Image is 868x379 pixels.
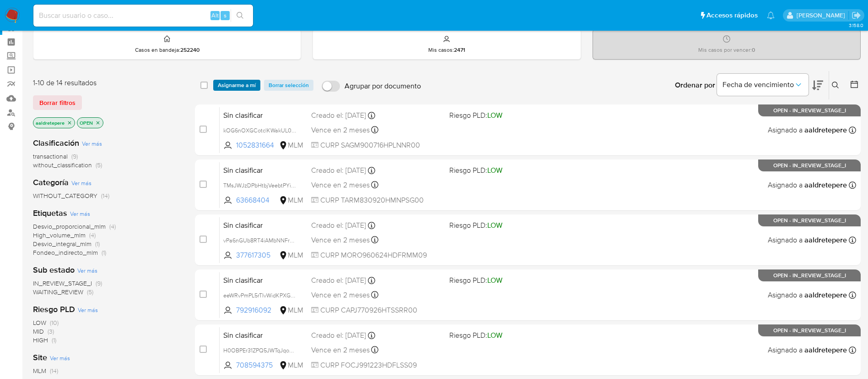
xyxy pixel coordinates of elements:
[231,9,249,22] button: search-icon
[706,11,758,20] span: Accesos rápidos
[797,11,848,20] p: alicia.aldreteperez@mercadolibre.com.mx
[852,11,861,20] a: Salir
[211,11,219,20] span: Alt
[224,11,226,20] span: s
[33,10,253,22] input: Buscar usuario o caso...
[849,22,863,29] span: 3.158.0
[767,11,775,19] a: Notificaciones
